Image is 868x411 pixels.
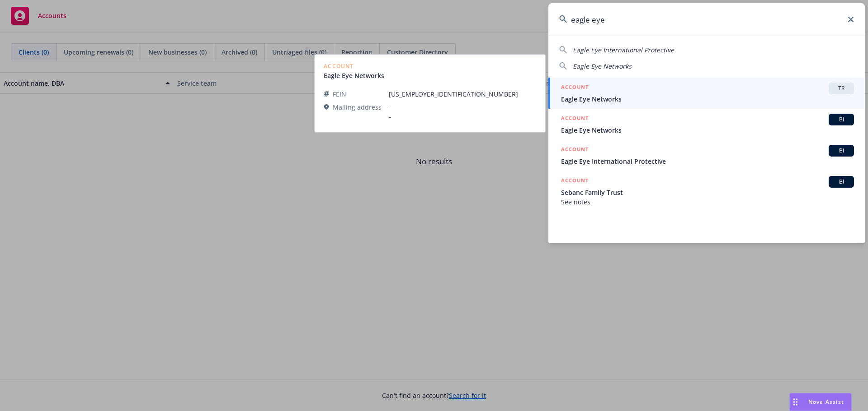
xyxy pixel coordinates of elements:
h5: ACCOUNT [561,145,589,156]
a: ACCOUNTBIEagle Eye International Protective [548,140,865,171]
span: See notes [561,197,854,207]
a: ACCOUNTBISebanc Family TrustSee notes [548,171,865,212]
span: Eagle Eye International Protective [561,157,854,166]
input: Search... [548,3,865,36]
span: Sebanc Family Trust [561,188,854,197]
div: Drag to move [790,393,801,411]
span: BI [832,147,850,155]
span: Nova Assist [808,398,844,406]
a: ACCOUNTTREagle Eye Networks [548,78,865,109]
button: Nova Assist [789,393,852,411]
h5: ACCOUNT [561,83,589,93]
span: Eagle Eye Networks [561,125,854,135]
span: Eagle Eye Networks [561,94,854,104]
a: ACCOUNTBIEagle Eye Networks [548,109,865,140]
span: BI [832,115,850,124]
h5: ACCOUNT [561,176,589,187]
span: BI [832,178,850,186]
span: Eagle Eye International Protective [573,46,674,54]
span: TR [832,84,850,92]
h5: ACCOUNT [561,114,589,125]
span: Eagle Eye Networks [573,62,632,70]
